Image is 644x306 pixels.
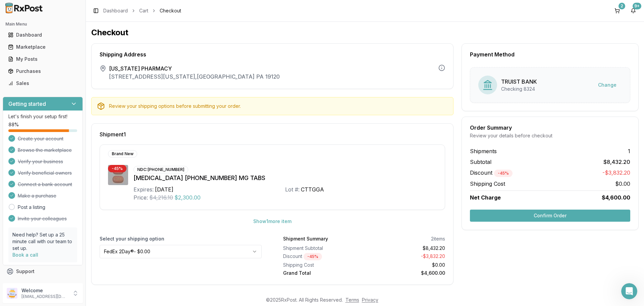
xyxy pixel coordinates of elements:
span: -$3,832.20 [602,169,630,177]
div: $8,432.20 [367,245,445,252]
span: Feedback [16,280,39,287]
div: - 45 % [494,170,513,177]
button: My Posts [3,54,83,64]
button: 9+ [628,5,639,16]
span: Shipment 1 [100,132,126,137]
button: Show1more item [248,215,297,227]
button: Purchases [3,66,83,77]
span: Shipping Cost [470,180,505,188]
div: Review your details before checkout [470,132,630,139]
span: 88 % [8,121,19,128]
div: Marketplace [8,44,77,50]
p: Need help? Set up a 25 minute call with our team to set up. [12,231,73,252]
div: Payment Method [470,52,630,57]
span: Verify your business [18,158,63,165]
div: My Posts [8,56,77,62]
span: Invite your colleagues [18,215,67,222]
button: Confirm Order [470,210,630,222]
h1: Checkout [91,27,639,38]
p: Let's finish your setup first! [8,113,77,120]
button: 2 [612,5,623,16]
div: Lot #: [285,185,300,193]
div: NDC: [PHONE_NUMBER] [133,166,188,173]
div: Order Summary [470,125,630,130]
p: [EMAIL_ADDRESS][DOMAIN_NAME] [21,294,68,299]
div: - 45 % [304,253,322,260]
span: $4,216.10 [149,193,173,202]
span: Checkout [160,7,181,14]
a: Cart [139,7,148,14]
div: Grand Total [283,270,362,276]
h2: Main Menu [5,21,80,27]
span: 1 [628,147,630,155]
a: Dashboard [5,29,80,41]
button: Marketplace [3,42,83,52]
a: Post a listing [18,204,45,211]
div: Shipment Summary [283,235,328,242]
div: Shipping Cost [283,262,362,268]
div: Checking 8324 [501,86,537,92]
span: Make a purchase [18,192,56,199]
span: $2,300.00 [174,193,201,202]
div: Purchases [8,68,77,75]
a: Book a call [12,252,38,258]
div: $4,600.00 [367,270,445,276]
div: Sales [8,80,77,87]
div: 2 [619,3,625,9]
a: Privacy [362,297,378,303]
span: Discount [470,169,513,176]
div: TRUIST BANK [501,78,537,86]
div: [DATE] [155,185,173,193]
a: Terms [345,297,359,303]
a: My Posts [5,53,80,65]
div: Discount [283,253,362,260]
div: Price: [133,193,148,202]
span: [US_STATE] PHARMACY [109,64,280,73]
button: Dashboard [3,30,83,40]
span: Browse the marketplace [18,147,72,154]
span: Net Charge [470,194,501,201]
div: Expires: [133,185,154,193]
div: Brand New [108,150,137,158]
span: $0.00 [615,180,630,188]
button: Support [3,265,83,277]
span: $4,600.00 [602,193,630,202]
div: - $3,832.20 [367,253,445,260]
div: - 45 % [108,165,126,172]
div: $0.00 [367,262,445,268]
a: Purchases [5,65,80,77]
div: 9+ [633,3,641,9]
div: Review your shipping options before submitting your order. [109,103,448,110]
div: 2 items [431,235,445,242]
label: Select your shipping option [100,235,262,242]
div: CTTGGA [301,185,324,193]
p: [STREET_ADDRESS][US_STATE] , [GEOGRAPHIC_DATA] PA 19120 [109,73,280,81]
div: [MEDICAL_DATA] [PHONE_NUMBER] MG TABS [133,173,437,183]
p: Welcome [21,287,68,294]
span: Shipments [470,147,497,155]
a: Sales [5,77,80,89]
span: Subtotal [470,158,491,166]
div: Shipping Address [100,52,445,57]
img: RxPost Logo [3,3,46,13]
h3: Getting started [8,100,46,108]
button: Change [593,79,622,91]
img: User avatar [7,288,17,299]
iframe: Intercom live chat [621,283,637,299]
img: Biktarvy 50-200-25 MG TABS [108,165,128,185]
span: $8,432.20 [603,158,630,166]
button: Feedback [3,277,83,290]
a: Marketplace [5,41,80,53]
span: Create your account [18,135,63,142]
span: Verify beneficial owners [18,170,72,176]
div: Dashboard [8,32,77,38]
button: Sales [3,78,83,89]
span: Connect a bank account [18,181,72,188]
nav: breadcrumb [103,7,181,14]
div: Shipment Subtotal [283,245,362,252]
a: Dashboard [103,7,128,14]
